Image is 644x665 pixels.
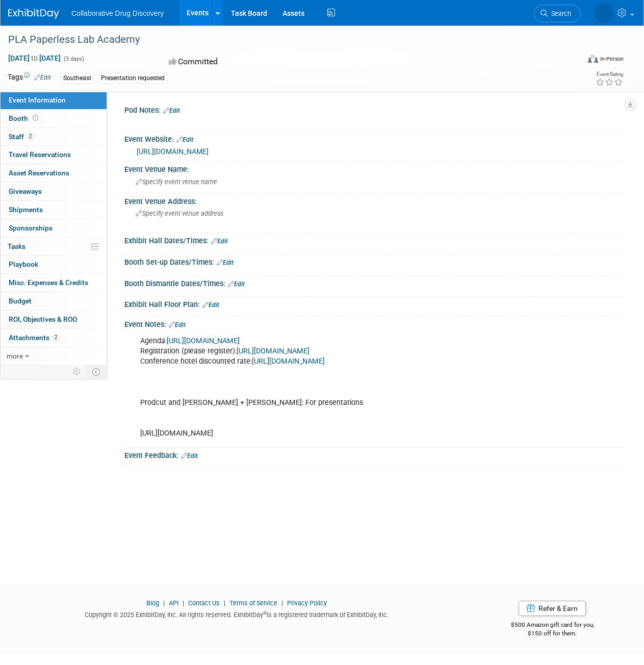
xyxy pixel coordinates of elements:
[124,448,624,461] div: Event Feedback:
[9,114,40,122] span: Booth
[1,329,107,347] a: Attachments2
[534,53,624,68] div: Event Format
[136,210,223,217] span: Specify event venue address
[1,110,107,127] a: Booth
[124,317,624,330] div: Event Notes:
[1,201,107,219] a: Shipments
[596,72,623,77] div: Event Rating
[34,74,51,81] a: Edit
[9,297,32,305] span: Budget
[481,629,624,638] div: $150 off for them.
[169,321,186,328] a: Edit
[252,357,325,366] a: [URL][DOMAIN_NAME]
[279,599,286,607] span: |
[9,133,34,141] span: Staff
[27,133,34,140] span: 2
[98,73,168,84] div: Presentation requested
[181,452,198,459] a: Edit
[124,194,624,207] div: Event Venue Address:
[1,91,107,109] a: Event Information
[52,334,60,341] span: 2
[124,254,624,268] div: Booth Set-up Dates/Times:
[9,224,53,232] span: Sponsorships
[9,169,69,177] span: Asset Reservations
[8,72,51,84] td: Tags
[124,297,624,310] div: Exhibit Hall Floor Plan:
[7,352,23,360] span: more
[211,238,228,245] a: Edit
[9,206,43,214] span: Shipments
[176,136,193,143] a: Edit
[9,260,38,268] span: Playbook
[133,331,525,444] div: Agenda: Registration (please register): Conference hotel discounted rate: Prodcut and [PERSON_NAM...
[9,187,42,195] span: Giveaways
[137,147,209,156] a: [URL][DOMAIN_NAME]
[188,599,220,607] a: Contact Us
[237,347,310,355] a: [URL][DOMAIN_NAME]
[519,601,586,616] a: Refer & Earn
[1,146,107,164] a: Travel Reservations
[146,599,159,607] a: Blog
[1,164,107,182] a: Asset Reservations
[1,274,107,292] a: Misc. Expenses & Credits
[9,96,66,104] span: Event Information
[516,10,539,17] span: Search
[588,55,598,63] img: Format-Inperson.png
[136,178,217,186] span: Specify event venue name
[124,103,624,116] div: Pod Notes:
[8,242,25,250] span: Tasks
[60,73,94,84] div: Southeast
[124,233,624,246] div: Exhibit Hall Dates/Times:
[68,365,86,378] td: Personalize Event Tab Strip
[5,31,571,49] div: PLA Paperless Lab Academy
[9,150,71,159] span: Travel Reservations
[167,337,240,345] a: [URL][DOMAIN_NAME]
[124,162,624,174] div: Event Venue Name:
[124,276,624,289] div: Booth Dismantle Dates/Times:
[287,599,327,607] a: Privacy Policy
[9,315,77,323] span: ROI, Objectives & ROO
[562,6,613,17] img: James White
[9,334,60,342] span: Attachments
[163,107,180,114] a: Edit
[1,183,107,200] a: Giveaways
[1,292,107,310] a: Budget
[481,614,624,637] div: $500 Amazon gift card for you,
[1,238,107,255] a: Tasks
[9,278,88,287] span: Misc. Expenses & Credits
[1,255,107,273] a: Playbook
[86,365,107,378] td: Toggle Event Tabs
[228,280,245,288] a: Edit
[8,54,61,63] span: [DATE] [DATE]
[1,128,107,146] a: Staff2
[1,347,107,365] a: more
[63,56,84,62] span: (3 days)
[124,132,624,145] div: Event Website:
[221,599,228,607] span: |
[31,114,40,122] span: Booth not reserved yet
[166,53,361,71] div: Committed
[600,55,624,63] div: In-Person
[30,54,39,62] span: to
[169,599,178,607] a: API
[217,259,234,266] a: Edit
[161,599,167,607] span: |
[8,9,59,19] img: ExhibitDay
[1,219,107,237] a: Sponsorships
[180,599,187,607] span: |
[1,311,107,328] a: ROI, Objectives & ROO
[263,610,267,616] sup: ®
[502,5,549,22] a: Search
[71,9,164,17] span: Collaborative Drug Discovery
[229,599,277,607] a: Terms of Service
[8,608,466,620] div: Copyright © 2025 ExhibitDay, Inc. All rights reserved. ExhibitDay is a registered trademark of Ex...
[202,301,219,309] a: Edit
